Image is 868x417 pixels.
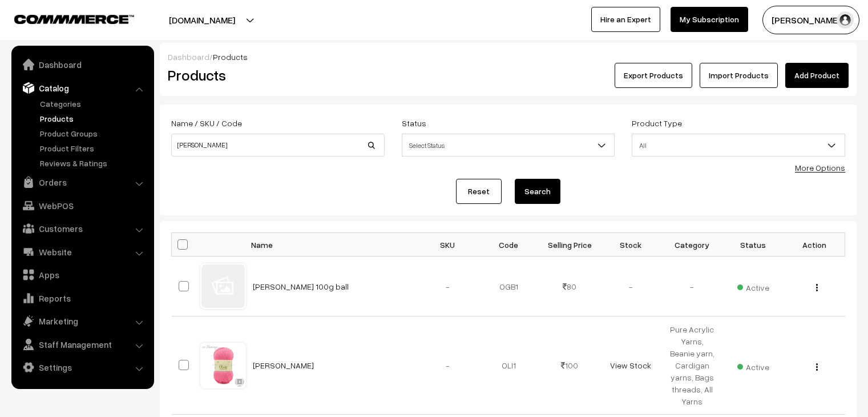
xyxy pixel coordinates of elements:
[816,363,818,371] img: Menu
[478,256,539,316] td: OGB1
[37,127,150,139] a: Product Groups
[14,288,150,308] a: Reports
[722,233,784,256] th: Status
[246,233,417,256] th: Name
[539,256,600,316] td: 80
[478,233,539,256] th: Code
[14,15,134,23] img: COMMMERCE
[816,284,818,291] img: Menu
[37,113,150,125] a: Products
[456,179,502,204] a: Reset
[661,256,722,316] td: -
[171,134,385,157] input: Name / SKU / Code
[539,233,600,256] th: Selling Price
[539,316,600,415] td: 100
[600,233,661,256] th: Stock
[661,316,722,415] td: Pure Acrylic Yarns, Beanie yarn, Cardigan yarns, Bags threads, All Yarns
[632,117,682,129] label: Product Type
[795,163,845,173] a: More Options
[14,242,150,262] a: Website
[402,117,426,129] label: Status
[402,134,615,157] span: Select Status
[632,135,845,155] span: All
[632,134,845,157] span: All
[615,63,692,88] button: Export Products
[37,142,150,154] a: Product Filters
[14,195,150,216] a: WebPOS
[785,63,849,88] a: Add Product
[14,334,150,355] a: Staff Management
[14,78,150,98] a: Catalog
[14,311,150,331] a: Marketing
[417,256,478,316] td: -
[600,256,661,316] td: -
[591,7,660,32] a: Hire an Expert
[14,11,114,25] a: COMMMERCE
[837,11,854,29] img: user
[14,218,150,239] a: Customers
[610,360,651,370] a: View Stock
[168,52,209,62] a: Dashboard
[737,358,769,373] span: Active
[700,63,778,88] a: Import Products
[37,98,150,110] a: Categories
[37,157,150,169] a: Reviews & Ratings
[14,54,150,75] a: Dashboard
[253,282,349,291] a: [PERSON_NAME] 100g ball
[168,66,383,84] h2: Products
[784,233,845,256] th: Action
[762,6,859,34] button: [PERSON_NAME]…
[14,357,150,378] a: Settings
[253,360,314,370] a: [PERSON_NAME]
[671,7,748,32] a: My Subscription
[417,233,478,256] th: SKU
[402,135,615,155] span: Select Status
[417,316,478,415] td: -
[129,6,275,34] button: [DOMAIN_NAME]
[737,279,769,294] span: Active
[661,233,722,256] th: Category
[168,51,849,63] div: /
[14,264,150,285] a: Apps
[478,316,539,415] td: OLI1
[515,179,560,204] button: Search
[213,52,248,62] span: Products
[171,117,242,129] label: Name / SKU / Code
[14,172,150,193] a: Orders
